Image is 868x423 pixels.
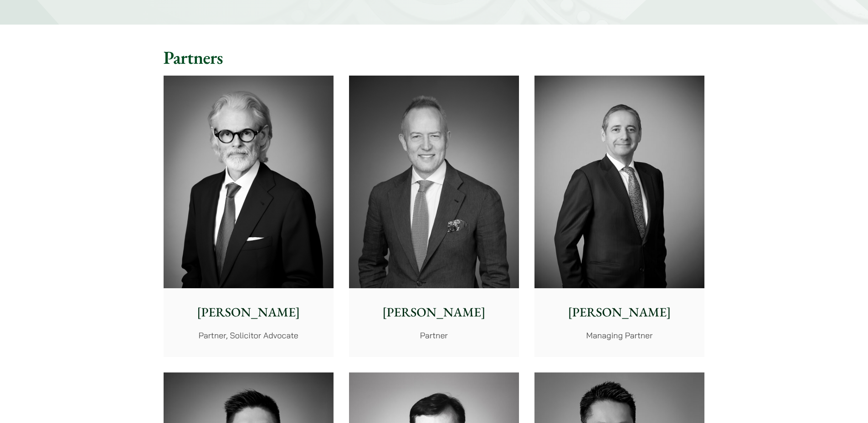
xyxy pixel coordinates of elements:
p: Partner, Solicitor Advocate [171,329,326,341]
p: [PERSON_NAME] [356,303,512,322]
a: [PERSON_NAME] Partner, Solicitor Advocate [164,76,334,357]
p: [PERSON_NAME] [542,303,697,322]
p: [PERSON_NAME] [171,303,326,322]
a: [PERSON_NAME] Managing Partner [534,76,704,357]
p: Partner [356,329,512,341]
a: [PERSON_NAME] Partner [349,76,519,357]
h2: Partners [164,46,705,68]
p: Managing Partner [542,329,697,341]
